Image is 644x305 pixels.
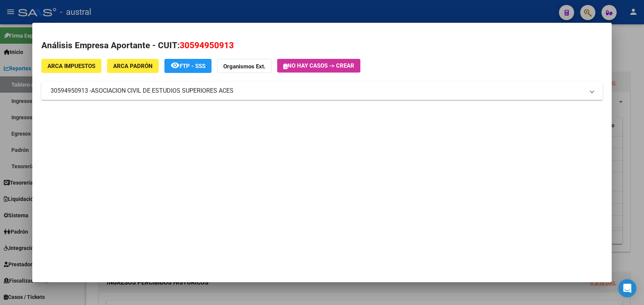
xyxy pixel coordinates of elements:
[51,86,584,95] mat-panel-title: 30594950913 -
[283,62,354,69] span: No hay casos -> Crear
[223,63,265,70] strong: Organismos Ext.
[180,40,234,50] span: 30594950913
[180,63,205,70] span: FTP - SSS
[41,39,603,52] h2: Análisis Empresa Aportante - CUIT:
[277,59,360,73] button: No hay casos -> Crear
[164,59,212,73] button: FTP - SSS
[217,59,271,73] button: Organismos Ext.
[618,279,636,297] div: Open Intercom Messenger
[41,82,603,100] mat-expansion-panel-header: 30594950913 -ASOCIACION CIVIL DE ESTUDIOS SUPERIORES ACES
[91,86,234,95] span: ASOCIACION CIVIL DE ESTUDIOS SUPERIORES ACES
[170,61,180,70] mat-icon: remove_red_eye
[41,59,101,73] button: ARCA Impuestos
[107,59,159,73] button: ARCA Padrón
[113,63,153,70] span: ARCA Padrón
[47,63,95,70] span: ARCA Impuestos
